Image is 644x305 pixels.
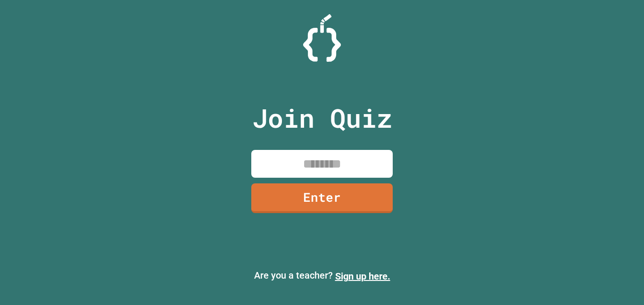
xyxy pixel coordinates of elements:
[8,268,636,283] p: Are you a teacher?
[335,271,390,282] a: Sign up here.
[566,226,635,266] iframe: chat widget
[251,183,393,213] a: Enter
[303,14,341,62] img: Logo.svg
[604,267,635,296] iframe: chat widget
[252,99,392,138] p: Join Quiz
